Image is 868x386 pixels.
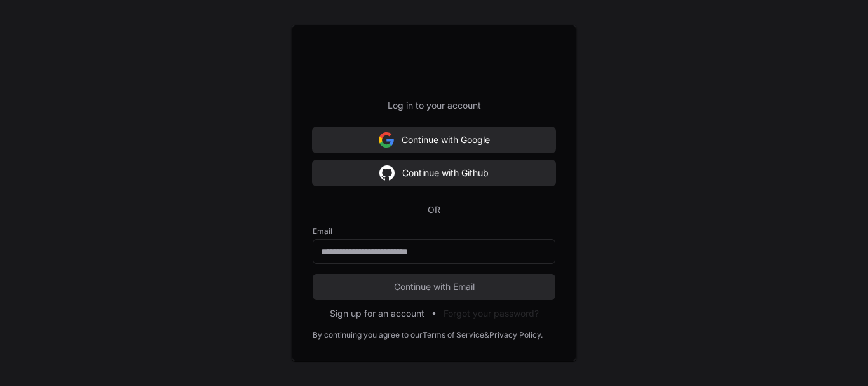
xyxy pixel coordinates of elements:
[313,280,555,293] span: Continue with Email
[423,330,484,340] a: Terms of Service
[444,307,539,320] button: Forgot your password?
[484,330,489,340] div: &
[423,203,445,216] span: OR
[313,274,555,300] button: Continue with Email
[330,307,424,320] button: Sign up for an account
[379,127,394,153] img: Sign in with google
[313,127,555,153] button: Continue with Google
[379,160,395,186] img: Sign in with google
[489,330,543,340] a: Privacy Policy.
[313,99,555,112] p: Log in to your account
[313,226,555,237] label: Email
[313,330,423,340] div: By continuing you agree to our
[313,160,555,186] button: Continue with Github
